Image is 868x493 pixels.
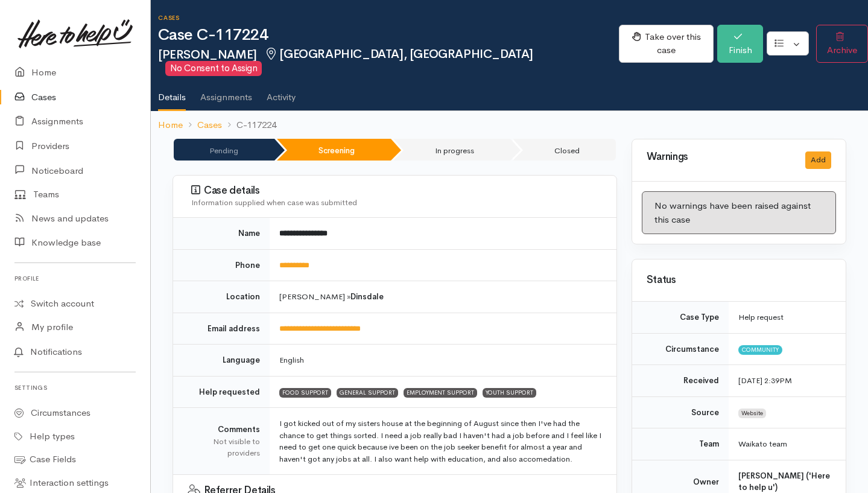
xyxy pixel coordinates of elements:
[264,46,533,62] span: [GEOGRAPHIC_DATA], [GEOGRAPHIC_DATA]
[165,61,262,76] span: No Consent to Assign
[173,313,270,345] td: Email address
[267,76,296,110] a: Activity
[173,345,270,377] td: Language
[191,185,602,197] h3: Case details
[717,25,764,63] button: Finish
[632,428,729,460] td: Team
[173,408,270,475] td: Comments
[270,345,616,377] td: English
[337,388,398,398] span: GENERAL SUPPORT
[642,191,836,234] div: No warnings have been raised against this case
[188,436,260,459] div: Not visible to providers
[404,388,477,398] span: EMPLOYMENT SUPPORT
[738,409,766,418] span: Website
[173,281,270,313] td: Location
[729,302,846,333] td: Help request
[393,139,510,161] li: In progress
[632,333,729,365] td: Circumstance
[197,118,222,132] a: Cases
[14,380,136,396] h6: Settings
[632,396,729,428] td: Source
[632,365,729,397] td: Received
[200,76,252,110] a: Assignments
[279,291,384,302] span: [PERSON_NAME] »
[647,151,791,163] h3: Warnings
[632,302,729,333] td: Case Type
[513,139,616,161] li: Closed
[222,118,276,132] li: C-117224
[483,388,536,398] span: YOUTH SUPPORT
[277,139,391,161] li: Screening
[738,439,787,449] span: Waikato team
[174,139,274,161] li: Pending
[647,275,831,286] h3: Status
[158,14,619,21] h6: Cases
[158,76,186,111] a: Details
[158,118,183,132] a: Home
[738,471,830,493] b: [PERSON_NAME] ('Here to help u')
[191,197,602,209] div: Information supplied when case was submitted
[816,25,868,63] button: Archive
[173,218,270,249] td: Name
[173,376,270,408] td: Help requested
[158,27,619,44] h1: Case C-117224
[738,345,782,355] span: Community
[270,408,616,475] td: I got kicked out of my sisters house at the beginning of August since then I've had the chance to...
[173,249,270,281] td: Phone
[151,111,868,139] nav: breadcrumb
[619,25,713,63] button: Take over this case
[158,48,619,77] h2: [PERSON_NAME]
[738,375,792,386] time: [DATE] 2:39PM
[14,270,136,287] h6: Profile
[350,291,384,302] b: Dinsdale
[805,151,831,169] button: Add
[279,388,331,398] span: FOOD SUPPORT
